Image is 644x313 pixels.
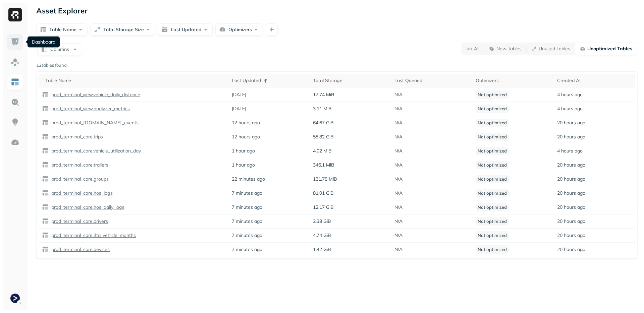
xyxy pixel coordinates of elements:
[476,147,509,155] p: Not optimized
[476,77,550,84] div: Optimizers
[394,232,402,239] p: N/A
[394,246,402,253] p: N/A
[557,148,583,154] p: 4 hours ago
[232,204,262,210] p: 7 minutes ago
[394,190,402,196] p: N/A
[42,133,49,140] img: table
[50,120,139,126] p: prod_terminal_[DOMAIN_NAME]_events
[11,38,19,46] img: Dashboard
[49,246,110,253] a: prod_terminal_core.devices
[50,134,103,140] p: prod_terminal_core.trips
[557,218,585,225] p: 20 hours ago
[313,204,334,210] p: 12.17 GiB
[50,176,109,182] p: prod_terminal_core.groups
[476,189,509,197] p: Not optimized
[42,218,49,225] img: table
[42,176,49,182] img: table
[496,46,522,52] p: New Tables
[50,91,140,98] p: prod_terminal_view.vehicle_daily_distance
[42,147,49,154] img: table
[313,218,331,225] p: 2.38 GiB
[42,204,49,210] img: table
[232,106,246,112] p: [DATE]
[476,105,509,113] p: Not optimized
[394,218,402,225] p: N/A
[11,58,19,66] img: Assets
[394,162,402,168] p: N/A
[313,148,332,154] p: 4.02 MiB
[158,23,213,36] button: Last Updated
[49,218,108,225] a: prod_terminal_core.drivers
[476,119,509,127] p: Not optimized
[42,232,49,239] img: table
[11,78,19,86] img: Asset Explorer
[11,98,19,107] img: Query Explorer
[90,23,155,36] button: Total Storage Size
[557,106,583,112] p: 4 hours ago
[313,106,332,112] p: 3.11 MiB
[313,91,334,98] p: 17.74 MiB
[42,162,49,168] img: table
[10,294,20,303] img: Terminal
[557,77,632,84] div: Created At
[8,8,22,21] img: Ryft
[37,43,82,55] button: Columns
[232,218,262,225] p: 7 minutes ago
[49,106,130,112] a: prod_terminal_view.analyzer_metrics
[232,77,306,85] div: Last Updated
[394,106,402,112] p: N/A
[45,77,225,84] div: Table Name
[394,77,469,84] div: Last Queried
[49,120,139,126] a: prod_terminal_[DOMAIN_NAME]_events
[28,37,60,48] div: Dashboard
[49,91,140,98] a: prod_terminal_view.vehicle_daily_distance
[36,23,88,36] button: Table Name
[557,120,585,126] p: 20 hours ago
[50,162,108,168] p: prod_terminal_core.trailers
[394,176,402,182] p: N/A
[474,46,479,52] p: All
[11,138,19,147] img: Optimization
[232,246,262,253] p: 7 minutes ago
[50,106,130,112] p: prod_terminal_view.analyzer_metrics
[42,91,49,98] img: table
[49,134,103,140] a: prod_terminal_core.trips
[42,119,49,126] img: table
[313,162,334,168] p: 346.1 MiB
[557,190,585,196] p: 20 hours ago
[476,217,509,226] p: Not optimized
[232,148,255,154] p: 1 hour ago
[232,232,262,239] p: 7 minutes ago
[587,46,632,52] p: Unoptimized Tables
[49,232,136,239] a: prod_terminal_core.ifta_vehicle_months
[394,204,402,210] p: N/A
[476,231,509,240] p: Not optimized
[394,120,402,126] p: N/A
[476,90,509,99] p: Not optimized
[313,77,387,84] div: Total Storage
[232,120,260,126] p: 12 hours ago
[50,190,113,196] p: prod_terminal_core.hos_logs
[476,203,509,211] p: Not optimized
[476,245,509,254] p: Not optimized
[557,176,585,182] p: 20 hours ago
[42,190,49,196] img: table
[42,105,49,112] img: table
[313,120,334,126] p: 64.67 GiB
[557,204,585,210] p: 20 hours ago
[42,246,49,253] img: table
[232,162,255,168] p: 1 hour ago
[49,176,109,182] a: prod_terminal_core.groups
[232,176,265,182] p: 22 minutes ago
[557,232,585,239] p: 20 hours ago
[50,246,110,253] p: prod_terminal_core.devices
[11,118,19,127] img: Insights
[313,232,331,239] p: 4.74 GiB
[36,62,67,69] p: 12 tables found
[557,246,585,253] p: 20 hours ago
[313,134,334,140] p: 55.82 GiB
[36,6,88,15] p: Asset Explorer
[50,218,108,225] p: prod_terminal_core.drivers
[557,91,583,98] p: 4 hours ago
[232,190,262,196] p: 7 minutes ago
